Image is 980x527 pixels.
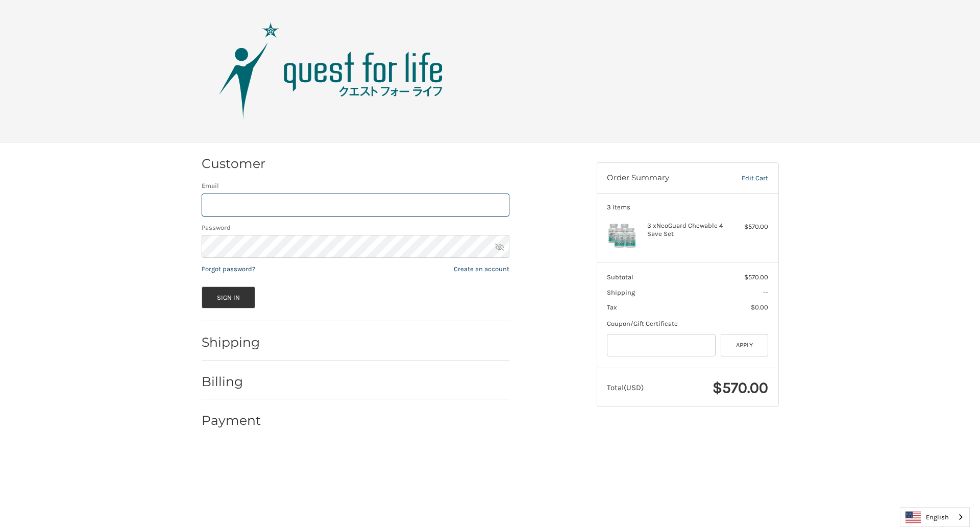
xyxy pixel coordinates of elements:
a: Edit Cart [720,173,768,183]
button: Sign In [202,286,256,308]
label: Password [202,223,509,233]
input: Gift Certificate or Coupon Code [607,334,716,357]
h4: 3 x NeoGuard Chewable 4 Save Set [647,222,725,238]
h3: Order Summary [607,173,720,183]
span: $570.00 [713,378,768,397]
aside: Language selected: English [900,507,970,527]
a: English [900,508,969,526]
a: Forgot password? [202,265,255,273]
h2: Payment [202,413,261,428]
h2: Billing [202,374,261,390]
h3: 3 Items [607,203,768,211]
div: $570.00 [728,222,768,232]
a: Create an account [454,265,509,273]
h2: Customer [202,156,265,172]
span: $0.00 [751,303,768,311]
h2: Shipping [202,334,261,350]
button: Apply [721,334,769,357]
span: Shipping [607,289,635,296]
span: Tax [607,303,617,311]
span: Subtotal [607,273,633,281]
label: Email [202,181,509,191]
div: Language [900,507,970,527]
span: -- [763,289,768,296]
img: Quest Group [204,20,459,122]
span: $570.00 [744,273,768,281]
div: Coupon/Gift Certificate [607,319,768,329]
span: Total (USD) [607,383,644,392]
